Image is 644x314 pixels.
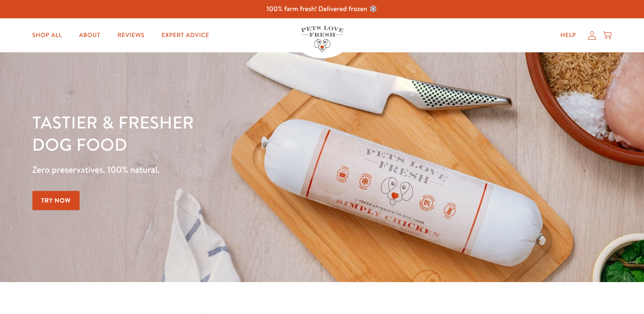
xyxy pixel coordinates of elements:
p: Zero preservatives. 100% natural. [32,162,419,177]
a: Reviews [111,27,151,44]
a: Try Now [32,191,80,210]
img: Pets Love Fresh [301,26,343,52]
a: Help [554,27,583,44]
a: About [72,27,107,44]
a: Shop All [26,27,69,44]
h1: Tastier & fresher dog food [32,111,419,155]
a: Expert Advice [155,27,216,44]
